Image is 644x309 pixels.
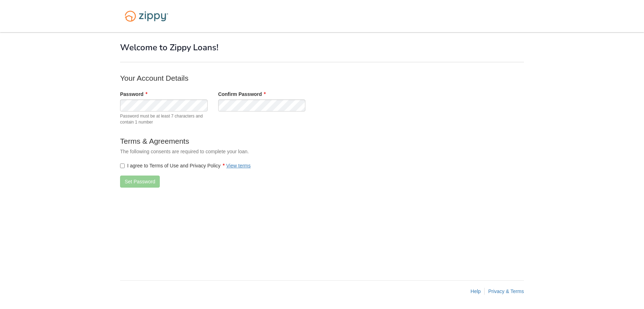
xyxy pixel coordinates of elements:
[470,288,481,294] a: Help
[120,113,208,125] span: Password must be at least 7 characters and contain 1 number
[120,91,147,98] label: Password
[120,136,403,146] p: Terms & Agreements
[488,288,524,294] a: Privacy & Terms
[120,164,125,168] input: I agree to Terms of Use and Privacy PolicyView terms
[218,91,266,98] label: Confirm Password
[120,43,524,52] h1: Welcome to Zippy Loans!
[218,99,306,111] input: Verify Password
[120,148,403,155] p: The following consents are required to complete your loan.
[120,162,251,169] label: I agree to Terms of Use and Privacy Policy
[120,7,173,25] img: Logo
[120,73,403,83] p: Your Account Details
[226,163,251,168] a: View terms
[120,176,160,188] button: Set Password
